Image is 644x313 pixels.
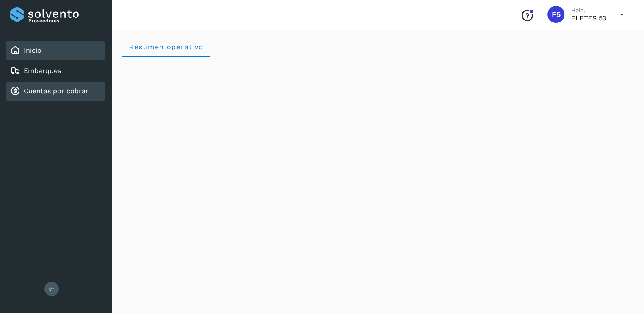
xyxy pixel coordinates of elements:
div: Inicio [6,41,105,60]
div: Cuentas por cobrar [6,82,105,101]
a: Cuentas por cobrar [24,87,88,95]
span: Resumen operativo [129,43,204,51]
a: Inicio [24,46,41,54]
p: Proveedores [28,18,102,24]
a: Embarques [24,67,61,75]
p: Hola, [571,7,606,14]
p: FLETES 53 [571,14,606,22]
div: Embarques [6,61,105,80]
